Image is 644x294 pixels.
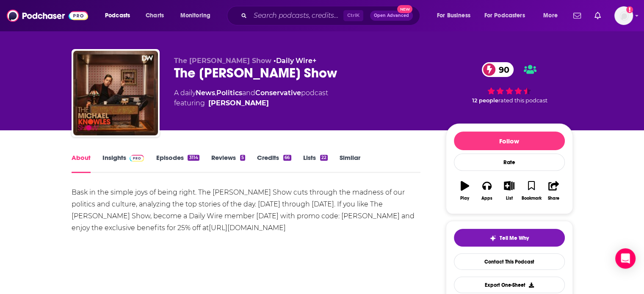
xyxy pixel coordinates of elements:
a: Show notifications dropdown [591,8,604,23]
span: New [397,5,412,13]
a: [URL][DOMAIN_NAME] [209,224,286,232]
a: Credits66 [257,154,291,173]
a: InsightsPodchaser Pro [102,154,144,173]
span: More [543,10,558,22]
span: Tell Me Why [500,235,529,242]
button: Open AdvancedNew [370,11,413,21]
button: open menu [174,9,221,22]
span: 12 people [472,97,498,104]
img: User Profile [614,6,633,25]
button: Export One-Sheet [454,277,565,293]
div: Bookmark [521,196,541,201]
div: 3114 [188,155,199,161]
button: Apps [476,176,498,206]
div: A daily podcast [174,88,328,108]
span: Open Advanced [374,14,409,18]
div: Apps [481,196,492,201]
a: Lists22 [303,154,328,173]
span: Charts [146,10,164,22]
button: open menu [479,9,537,22]
a: Reviews5 [211,154,245,173]
a: 90 [482,62,514,77]
button: Share [542,176,564,206]
a: Similar [340,154,360,173]
span: featuring [174,98,328,108]
div: Rate [454,154,565,171]
a: Contact This Podcast [454,253,565,270]
a: Charts [140,9,169,22]
span: The [PERSON_NAME] Show [174,57,271,65]
div: 5 [240,155,245,161]
span: rated this podcast [498,97,547,104]
span: For Podcasters [484,10,525,22]
a: Episodes3114 [156,154,199,173]
img: tell me why sparkle [489,235,496,242]
span: , [215,89,216,97]
span: and [242,89,255,97]
span: 90 [490,62,514,77]
a: Politics [216,89,242,97]
img: Podchaser - Follow, Share and Rate Podcasts [7,8,88,24]
div: List [506,196,513,201]
div: Play [460,196,469,201]
button: Play [454,176,476,206]
button: tell me why sparkleTell Me Why [454,229,565,247]
button: List [498,176,520,206]
a: About [72,154,91,173]
button: Follow [454,132,565,150]
div: Open Intercom Messenger [615,248,636,269]
a: Daily Wire+ [276,57,316,65]
button: Bookmark [520,176,542,206]
span: • [274,57,316,65]
div: Bask in the simple joys of being right. The [PERSON_NAME] Show cuts through the madness of our po... [72,187,421,234]
a: Michael Knowles [208,98,269,108]
div: 66 [283,155,291,161]
input: Search podcasts, credits, & more... [250,9,343,22]
span: Podcasts [105,10,130,22]
div: 90 12 peoplerated this podcast [446,57,573,109]
img: Podchaser Pro [130,155,144,162]
svg: Add a profile image [626,6,633,13]
a: Show notifications dropdown [570,8,584,23]
button: Show profile menu [614,6,633,25]
button: open menu [431,9,481,22]
div: Search podcasts, credits, & more... [235,6,428,25]
span: For Business [437,10,470,22]
a: Conservative [255,89,301,97]
button: open menu [537,9,568,22]
button: open menu [99,9,141,22]
span: Monitoring [180,10,210,22]
div: 22 [320,155,328,161]
div: Share [548,196,559,201]
span: Ctrl K [343,10,363,21]
img: The Michael Knowles Show [73,51,158,135]
a: News [196,89,215,97]
span: Logged in as LaurenCarrane [614,6,633,25]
